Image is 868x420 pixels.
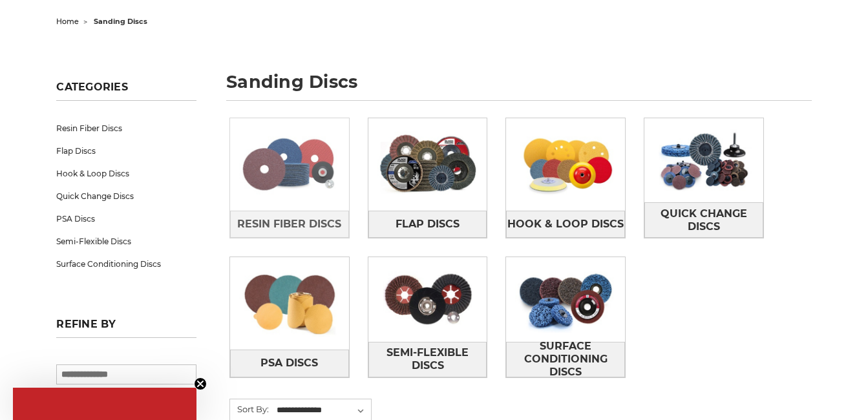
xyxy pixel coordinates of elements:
[56,17,79,26] a: home
[506,342,625,377] a: Surface Conditioning Discs
[396,213,460,235] span: Flap Discs
[56,230,196,253] a: Semi-Flexible Discs
[56,81,196,101] h5: Categories
[507,335,624,383] span: Surface Conditioning Discs
[275,401,371,420] select: Sort By:
[507,213,624,235] span: Hook & Loop Discs
[237,213,341,235] span: Resin Fiber Discs
[506,211,625,238] a: Hook & Loop Discs
[260,352,318,374] span: PSA Discs
[194,377,207,390] button: Close teaser
[506,122,625,206] img: Hook & Loop Discs
[56,207,196,230] a: PSA Discs
[230,350,349,377] a: PSA Discs
[94,17,147,26] span: sanding discs
[226,73,811,101] h1: sanding discs
[230,399,269,419] label: Sort By:
[56,253,196,275] a: Surface Conditioning Discs
[369,342,487,377] span: Semi-Flexible Discs
[368,122,487,206] img: Flap Discs
[230,122,349,206] img: Resin Fiber Discs
[644,118,763,202] img: Quick Change Discs
[230,211,349,238] a: Resin Fiber Discs
[56,162,196,185] a: Hook & Loop Discs
[644,202,763,238] a: Quick Change Discs
[56,185,196,207] a: Quick Change Discs
[56,318,196,338] h5: Refine by
[230,261,349,345] img: PSA Discs
[56,140,196,162] a: Flap Discs
[56,117,196,140] a: Resin Fiber Discs
[506,257,625,341] img: Surface Conditioning Discs
[368,342,487,377] a: Semi-Flexible Discs
[13,388,196,420] div: Close teaser
[645,203,763,238] span: Quick Change Discs
[368,257,487,341] img: Semi-Flexible Discs
[368,211,487,238] a: Flap Discs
